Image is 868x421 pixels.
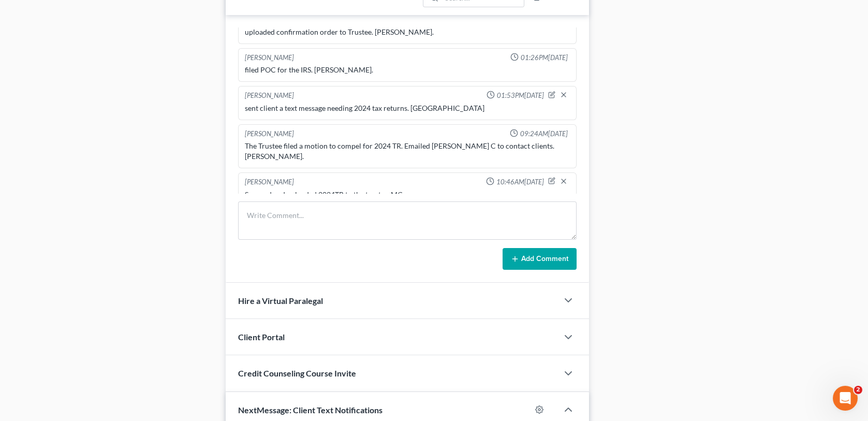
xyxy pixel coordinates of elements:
div: [PERSON_NAME] [245,53,294,63]
span: 2 [854,386,862,394]
div: filed POC for the IRS. [PERSON_NAME]. [245,65,569,75]
div: uploaded confirmation order to Trustee. [PERSON_NAME]. [245,27,569,37]
div: sent client a text message needing 2024 tax returns. [GEOGRAPHIC_DATA] [245,103,569,113]
div: [PERSON_NAME] [245,91,294,101]
span: 09:24AM[DATE] [520,129,568,139]
div: [PERSON_NAME] [245,177,294,187]
span: 10:46AM[DATE] [496,177,544,187]
div: Scanned and uploaded 2024TR to the trustee-MC [245,190,569,200]
span: 01:53PM[DATE] [497,91,544,100]
span: Hire a Virtual Paralegal [238,296,323,306]
span: 01:26PM[DATE] [521,53,568,63]
span: Client Portal [238,332,285,342]
span: Credit Counseling Course Invite [238,368,356,378]
iframe: Intercom live chat [833,386,858,411]
span: NextMessage: Client Text Notifications [238,405,382,415]
button: Add Comment [503,248,577,270]
div: The Trustee filed a motion to compel for 2024 TR. Emailed [PERSON_NAME] C to contact clients. [PE... [245,141,569,162]
div: [PERSON_NAME] [245,129,294,139]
